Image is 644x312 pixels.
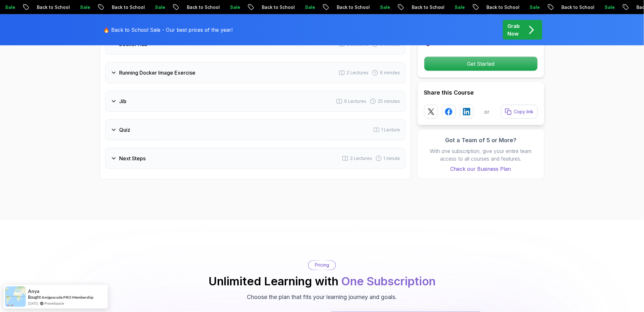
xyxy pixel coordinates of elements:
[5,286,26,307] img: provesource social proof notification image
[375,4,395,10] p: Sale
[28,301,38,306] span: [DATE]
[32,4,75,10] p: Back to School
[315,262,329,269] p: Pricing
[600,4,620,10] p: Sale
[44,301,64,306] a: ProveSource
[332,4,375,10] p: Back to School
[300,4,320,10] p: Sale
[485,108,490,116] p: or
[407,4,450,10] p: Back to School
[104,26,233,34] p: 🔥 Back to School Sale - Our best prices of the year!
[28,289,39,294] span: Anya
[105,62,406,83] button: Running Docker Image Exercise2 Lectures 6 minutes
[119,97,127,105] h3: Jib
[557,4,600,10] p: Back to School
[424,88,538,97] h2: Share this Course
[350,155,372,162] span: 3 Lectures
[119,126,131,134] h3: Quiz
[424,136,538,145] h3: Got a Team of 5 or More?
[75,4,95,10] p: Sale
[501,105,538,119] button: Copy link
[208,275,436,288] h2: Unlimited Learning with
[424,147,538,163] p: With one subscription, give your entire team access to all courses and features.
[344,98,367,104] span: 6 Lectures
[257,4,300,10] p: Back to School
[508,22,520,37] p: Grab Now
[119,69,196,76] h3: Running Docker Image Exercise
[341,275,436,289] span: One Subscription
[105,91,406,112] button: Jib6 Lectures 25 minutes
[384,155,400,162] span: 1 minute
[424,57,538,71] p: Get Started
[380,70,400,76] span: 6 minutes
[482,4,525,10] p: Back to School
[119,155,146,162] h3: Next Steps
[525,4,545,10] p: Sale
[42,295,93,300] a: Amigoscode PRO Membership
[105,119,406,140] button: Quiz1 Lecture
[424,56,538,71] button: Get Started
[347,70,369,76] span: 2 Lectures
[182,4,225,10] p: Back to School
[105,148,406,169] button: Next Steps3 Lectures 1 minute
[424,165,538,173] a: Check our Business Plan
[378,98,400,104] span: 25 minutes
[450,4,470,10] p: Sale
[514,109,534,115] p: Copy link
[225,4,245,10] p: Sale
[107,4,150,10] p: Back to School
[150,4,170,10] p: Sale
[28,295,41,300] span: Bought
[382,127,400,133] span: 1 Lecture
[247,293,397,302] p: Choose the plan that fits your learning journey and goals.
